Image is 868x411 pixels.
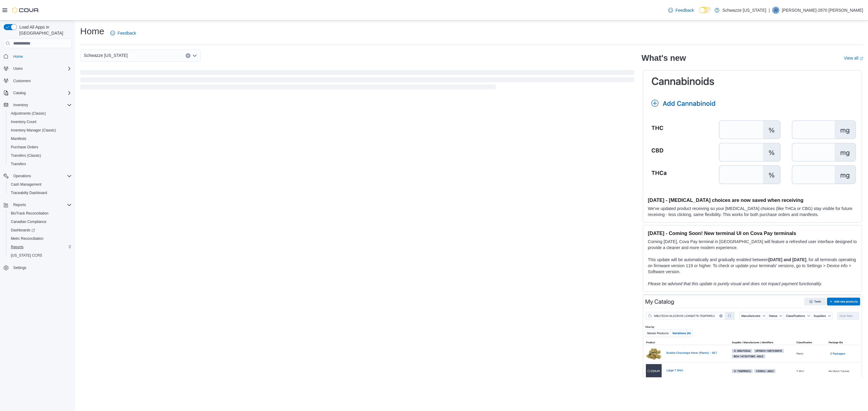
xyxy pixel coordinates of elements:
span: Loading [80,71,634,91]
span: Cash Management [8,181,72,188]
a: [US_STATE] CCRS [8,252,45,259]
span: Reports [11,201,72,209]
button: Settings [1,263,74,272]
span: Inventory Manager (Classic) [11,128,56,133]
button: Purchase Orders [6,143,74,151]
p: | [769,7,770,14]
span: Washington CCRS [8,252,72,259]
button: Traceabilty Dashboard [6,189,74,197]
em: Please be advised that this update is purely visual and does not impact payment functionality. [648,281,822,286]
button: Home [1,52,74,60]
button: Adjustments (Classic) [6,109,74,118]
span: Feedback [675,7,694,13]
span: Transfers [8,160,72,168]
span: Reports [13,202,26,207]
button: Reports [1,201,74,209]
span: [US_STATE] CCRS [11,253,42,258]
a: Purchase Orders [8,144,41,151]
button: Manifests [6,134,74,143]
span: Inventory Count [8,118,72,125]
p: Schwazze [US_STATE] [722,7,766,14]
button: Cash Management [6,180,74,189]
button: BioTrack Reconciliation [6,209,74,218]
span: Purchase Orders [8,144,72,151]
a: Home [11,53,25,60]
a: Traceabilty Dashboard [8,189,49,196]
span: Traceabilty Dashboard [11,190,47,195]
span: Inventory [11,101,72,109]
a: Reports [8,243,26,251]
a: View allExternal link [844,56,863,60]
span: Inventory Count [11,119,36,124]
span: Transfers (Classic) [11,153,41,158]
button: Users [1,64,74,73]
a: Manifests [8,135,29,142]
strong: [DATE] and [DATE] [769,257,806,262]
a: Feedback [666,4,696,16]
span: Adjustments (Classic) [11,111,46,116]
h1: Home [80,25,104,37]
nav: Complex example [4,49,72,288]
span: Operations [11,172,72,180]
a: Dashboards [6,226,74,234]
span: Catalog [13,91,26,95]
button: Reports [6,243,74,251]
span: Settings [13,265,26,270]
span: Manifests [8,135,72,142]
button: Clear input [186,53,190,58]
svg: External link [860,57,863,60]
a: Adjustments (Classic) [8,110,48,117]
span: Adjustments (Classic) [8,110,72,117]
input: Dark Mode [699,7,712,13]
button: Users [11,65,25,72]
span: Schwazze [US_STATE] [84,52,128,59]
button: Canadian Compliance [6,218,74,226]
span: Catalog [11,89,72,97]
span: Inventory Manager (Classic) [8,127,72,134]
button: Inventory [1,101,74,109]
button: Customers [1,76,74,85]
span: Home [11,52,72,60]
span: BioTrack Reconciliation [8,210,72,217]
span: Traceabilty Dashboard [8,189,72,196]
span: Transfers (Classic) [8,152,72,159]
button: Reports [11,201,28,209]
a: Inventory Manager (Classic) [8,127,58,134]
span: Purchase Orders [11,145,38,150]
a: BioTrack Reconciliation [8,210,51,217]
a: Cash Management [8,181,44,188]
span: Inventory [13,103,28,107]
a: Metrc Reconciliation [8,235,46,242]
span: Manifests [11,136,26,141]
button: Inventory Count [6,118,74,126]
a: Inventory Count [8,118,39,125]
button: Transfers (Classic) [6,151,74,160]
button: [US_STATE] CCRS [6,251,74,260]
span: Customers [11,77,72,85]
span: Reports [11,245,24,249]
a: Transfers (Classic) [8,152,43,159]
a: Transfers [8,160,28,168]
span: Cash Management [11,182,41,187]
button: Operations [11,172,33,180]
span: Load All Apps in [GEOGRAPHIC_DATA] [17,24,72,36]
button: Catalog [1,89,74,97]
span: Users [13,66,23,71]
span: Reports [8,243,72,251]
button: Inventory Manager (Classic) [6,126,74,134]
a: Settings [11,264,29,271]
p: We've updated product receiving so your [MEDICAL_DATA] choices (like THCa or CBG) stay visible fo... [648,205,857,218]
span: Customers [13,79,31,83]
span: Canadian Compliance [11,219,46,224]
span: Feedback [118,30,136,36]
p: Coming [DATE], Cova Pay terminal in [GEOGRAPHIC_DATA] will feature a refreshed user interface des... [648,239,857,251]
button: Metrc Reconciliation [6,234,74,243]
h3: [DATE] - [MEDICAL_DATA] choices are now saved when receiving [648,197,857,203]
a: Customers [11,77,33,85]
button: Operations [1,172,74,180]
img: Cova [12,7,39,13]
span: Users [11,65,72,72]
h2: What's new [642,53,686,63]
span: Dashboards [11,228,35,233]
